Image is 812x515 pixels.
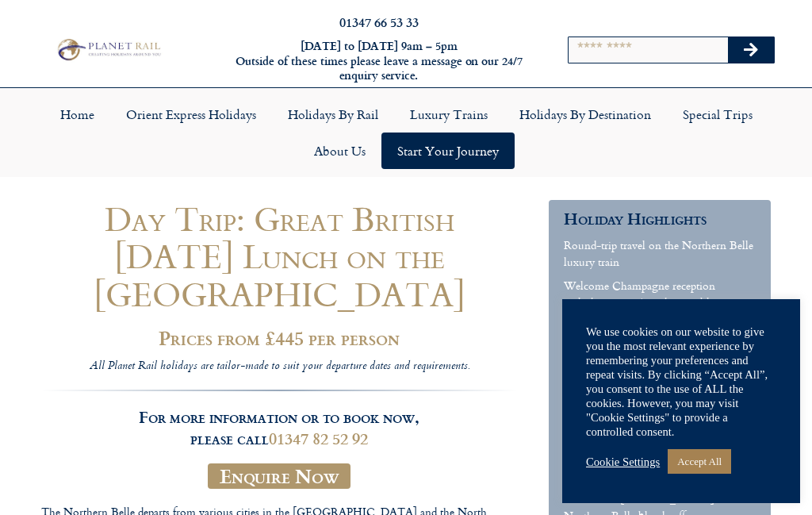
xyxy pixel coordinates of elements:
p: Welcome Champagne reception including canapés and caviar blinis [564,277,756,310]
i: All Planet Rail holidays are tailor-made to suit your departure dates and requirements. [90,357,469,376]
img: Planet Rail Train Holidays Logo [53,37,163,63]
a: Special Trips [667,96,768,133]
a: Luxury Trains [394,96,504,133]
a: 01347 82 52 92 [269,426,368,450]
a: Enquire Now [208,463,350,489]
h2: Prices from £445 per person [41,327,517,348]
a: Holidays by Rail [272,96,394,133]
a: Orient Express Holidays [110,96,272,133]
a: Accept All [668,449,731,474]
h6: [DATE] to [DATE] 9am – 5pm Outside of these times please leave a message on our 24/7 enquiry serv... [220,39,538,83]
a: Holidays by Destination [504,96,667,133]
a: Start your Journey [381,133,515,169]
button: Search [728,37,774,63]
div: We use cookies on our website to give you the most relevant experience by remembering your prefer... [586,325,776,439]
a: Cookie Settings [586,455,660,469]
h1: Day Trip: Great British [DATE] Lunch on the [GEOGRAPHIC_DATA] [41,200,517,313]
a: 01347 66 53 33 [339,13,419,31]
h3: For more information or to book now, please call [41,390,517,448]
a: About Us [298,133,381,169]
nav: Menu [8,96,804,169]
h3: Holiday Highlights [564,208,756,229]
a: Home [44,96,110,133]
p: Round-trip travel on the Northern Belle luxury train [564,236,756,270]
